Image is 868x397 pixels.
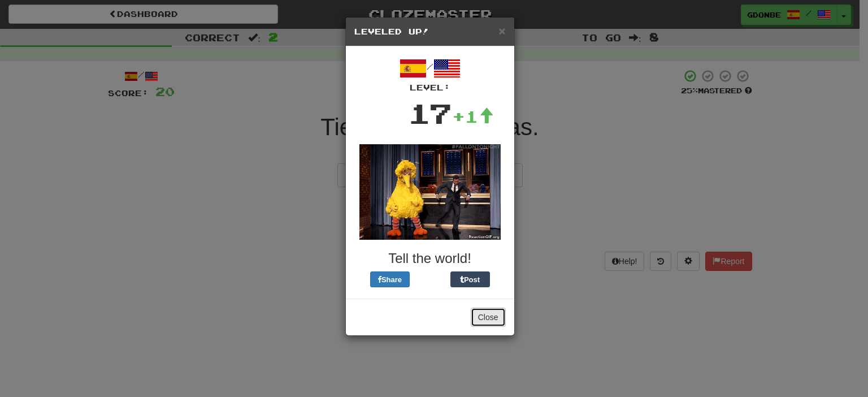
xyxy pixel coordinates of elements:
[370,271,410,287] button: Share
[354,26,506,37] h5: Leveled Up!
[408,93,452,133] div: 17
[354,82,506,93] div: Level:
[452,105,494,128] div: +1
[354,251,506,266] h3: Tell the world!
[498,25,505,37] button: Close
[450,271,490,287] button: Post
[471,308,506,327] button: Close
[354,55,506,93] div: /
[359,144,501,240] img: big-bird-dfe9672fae860091fcf6a06443af7cad9ede96569e196c6f5e6e39cc9ba8cdde.gif
[498,24,505,37] span: ×
[410,271,450,287] iframe: X Post Button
